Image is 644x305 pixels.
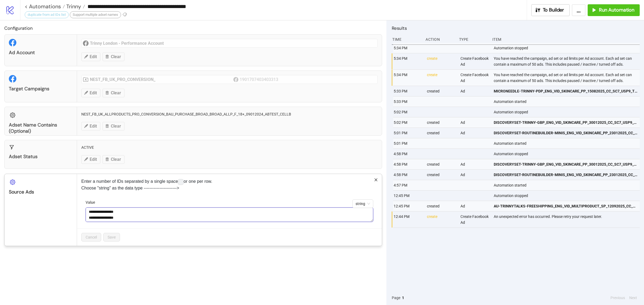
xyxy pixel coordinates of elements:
span: Trinny [65,3,81,10]
div: 4:57 PM [393,180,423,190]
div: Automation stopped [493,149,641,159]
textarea: Value [86,207,373,222]
span: Run Automation [599,7,634,13]
h2: Configuration [4,25,382,32]
a: DISCOVERYSET-ROUTINEBUILDER-MINIS_ENG_VID_SKINCARE_PP_23012025_CC_None_None_TL_ [494,170,637,180]
a: MICRONEEDLE-TRINNY-PDP_ENG_VID_SKINCARE_PP_15082025_CC_SC7_USP9_TL_ [494,86,637,96]
a: DISCOVERYSET-ROUTINEBUILDER-MINIS_ENG_VID_SKINCARE_PP_23012025_CC_None_None_TL_ [494,128,637,138]
button: Cancel [81,233,101,241]
span: AU-TRINNYTALKS-FREESHIPPING_ENG_VID_MULTIPRODUCT_SP_12092025_CC_SC8_USP1_TL_ [494,203,637,209]
div: 4:58 PM [393,149,423,159]
div: 4:58 PM [393,170,423,180]
div: Time [392,34,421,44]
div: 12:45 PM [393,191,423,201]
div: 5:02 PM [393,117,423,128]
h2: Results [392,25,640,32]
div: created [426,159,456,169]
span: DISCOVERYSET-ROUTINEBUILDER-MINIS_ENG_VID_SKINCARE_PP_23012025_CC_None_None_TL_ [494,130,637,136]
div: Automation started [493,138,641,148]
div: 5:33 PM [393,96,423,107]
span: MICRONEEDLE-TRINNY-PDP_ENG_VID_SKINCARE_PP_15082025_CC_SC7_USP9_TL_ [494,88,637,94]
div: create [426,70,456,86]
div: 5:01 PM [393,128,423,138]
a: < Automations [25,4,65,9]
a: Trinny [65,4,85,9]
div: Ad [460,170,489,180]
span: To Builder [543,7,564,13]
div: Ad [460,159,489,169]
div: Ad [460,86,489,96]
span: DISCOVERYSET-TRINNY-GBP_ENG_VID_SKINCARE_PP_30012025_CC_SC7_USP9_TL_ [494,161,637,167]
div: Support multiple adset names [70,11,121,18]
div: 5:34 PM [393,43,423,53]
a: DISCOVERYSET-TRINNY-GBP_ENG_VID_SKINCARE_PP_30012025_CC_SC7_USP9_TL_ [494,117,637,128]
div: 5:01 PM [393,138,423,148]
span: DISCOVERYSET-ROUTINEBUILDER-MINIS_ENG_VID_SKINCARE_PP_23012025_CC_None_None_TL_ [494,172,637,178]
div: created [426,170,456,180]
div: created [426,117,456,128]
div: You have reached the campaign, ad set or ad limits per Ad account. Each ad set can contain a maxi... [493,53,641,69]
button: Previous [609,295,627,301]
div: 12:44 PM [393,211,423,228]
div: Automation stopped [493,43,641,53]
div: An unexpected error has occurred. Please retry your request later. [493,211,641,228]
div: duplicate from ad IDs list [25,11,69,18]
div: Ad [460,128,489,138]
div: create [426,53,456,69]
div: 5:33 PM [393,86,423,96]
div: Item [492,34,640,44]
div: Automation stopped [493,107,641,117]
span: Page [392,295,400,301]
button: To Builder [531,4,570,16]
label: Value [86,199,98,205]
div: Ad [460,117,489,128]
div: Create Facebook Ad [460,53,489,69]
div: Automation started [493,96,641,107]
button: Save [103,233,120,241]
div: Automation stopped [493,191,641,201]
p: Enter a number of IDs separated by a single space or one per row. Choose "string" as the data typ... [81,178,378,191]
div: created [426,86,456,96]
div: 5:34 PM [393,53,423,69]
div: create [426,211,456,228]
span: DISCOVERYSET-TRINNY-GBP_ENG_VID_SKINCARE_PP_30012025_CC_SC7_USP9_TL_ [494,120,637,125]
button: Next [628,295,639,301]
button: ... [572,4,586,16]
div: Create Facebook Ad [460,211,489,228]
div: 5:02 PM [393,107,423,117]
div: Ad [460,201,489,211]
div: 12:45 PM [393,201,423,211]
span: close [374,178,378,182]
span: string [356,200,370,208]
div: 4:58 PM [393,159,423,169]
div: You have reached the campaign, ad set or ad limits per Ad account. Each ad set can contain a maxi... [493,70,641,86]
div: 5:34 PM [393,70,423,86]
div: Type [459,34,488,44]
div: Action [425,34,455,44]
div: Source Ads [9,189,72,195]
a: AU-TRINNYTALKS-FREESHIPPING_ENG_VID_MULTIPRODUCT_SP_12092025_CC_SC8_USP1_TL_ [494,201,637,211]
button: 1 [400,295,406,301]
div: created [426,128,456,138]
button: Run Automation [588,4,640,16]
div: Automation started [493,180,641,190]
div: Create Facebook Ad [460,70,489,86]
a: DISCOVERYSET-TRINNY-GBP_ENG_VID_SKINCARE_PP_30012025_CC_SC7_USP9_TL_ [494,159,637,169]
div: created [426,201,456,211]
